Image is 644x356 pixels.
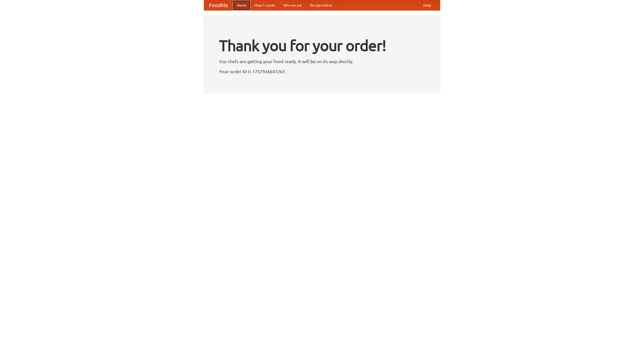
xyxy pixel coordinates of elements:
[204,0,233,10] a: FoodMe
[233,0,251,10] a: Home
[219,58,425,65] p: Our chefs are getting your food ready. It will be on its way shortly.
[306,0,336,10] a: Recipe videos
[219,33,425,58] h1: Thank you for your order!
[279,0,306,10] a: Who we are
[219,68,425,75] p: Your order ID is 1757926647267.
[251,0,279,10] a: How it works
[419,0,435,10] a: Help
